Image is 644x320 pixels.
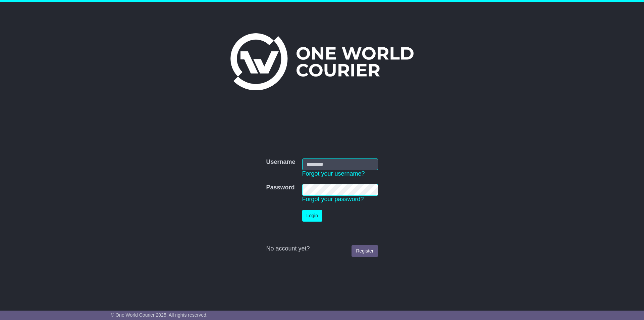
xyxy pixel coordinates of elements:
label: Password [266,184,294,191]
a: Forgot your password? [302,196,364,202]
div: No account yet? [266,245,378,253]
button: Login [302,210,322,222]
a: Forgot your username? [302,170,365,177]
label: Username [266,158,295,166]
img: One World [230,33,414,90]
span: © One World Courier 2025. All rights reserved. [111,312,208,318]
a: Register [352,245,378,257]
